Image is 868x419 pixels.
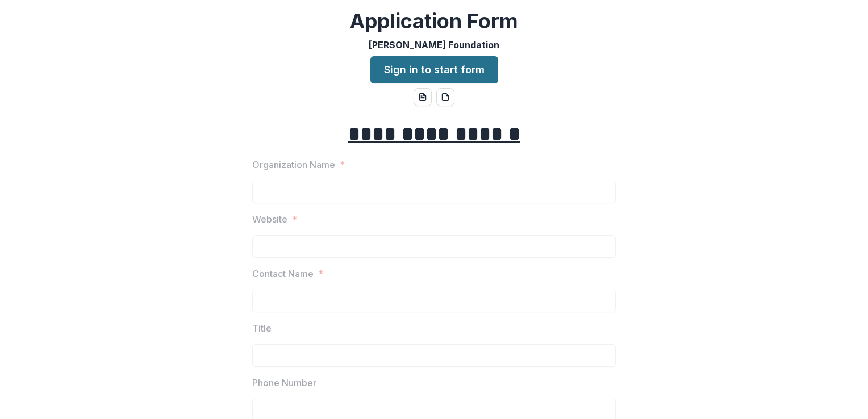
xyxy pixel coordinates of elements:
[252,376,316,389] p: Phone Number
[436,88,454,106] button: pdf-download
[252,158,335,171] p: Organization Name
[350,9,518,33] h2: Application Form
[252,267,314,280] p: Contact Name
[414,88,432,106] button: word-download
[369,38,499,52] p: [PERSON_NAME] Foundation
[252,212,287,226] p: Website
[252,321,272,335] p: Title
[370,56,498,83] a: Sign in to start form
